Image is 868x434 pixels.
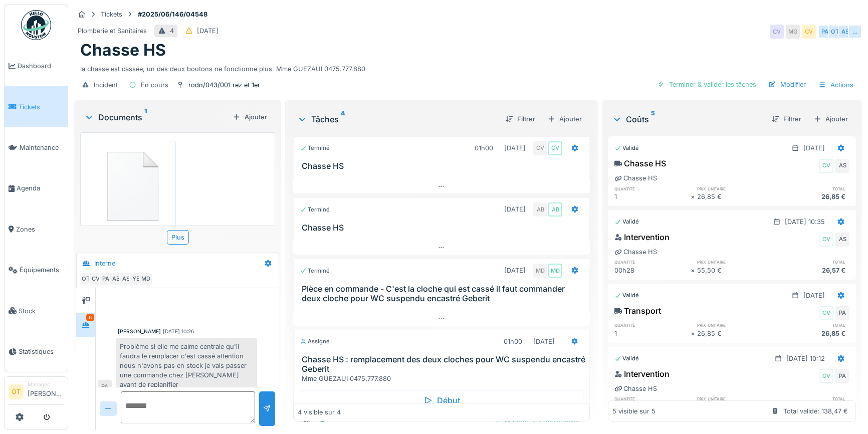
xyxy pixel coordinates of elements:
[5,127,68,168] a: Maintenance
[819,159,833,173] div: CV
[139,272,153,286] div: MD
[819,369,833,383] div: CV
[697,192,773,201] div: 26,85 €
[5,331,68,372] a: Statistiques
[84,111,229,123] div: Documents
[773,185,849,192] h6: total
[16,225,64,234] span: Zones
[614,395,691,402] h6: quantité
[298,408,341,417] div: 4 visible sur 4
[614,218,639,226] div: Validé
[9,381,64,405] a: OT Manager[PERSON_NAME]
[167,230,189,245] div: Plus
[614,368,670,380] div: Intervention
[300,267,330,275] div: Terminé
[612,113,763,125] div: Coûts
[302,161,585,171] h3: Chasse HS
[773,192,849,201] div: 26,85 €
[302,284,585,303] h3: Pièce en commande - C'est la cloche qui est cassé il faut commander deux cloche pour WC suspendu ...
[86,314,94,321] div: 6
[548,202,562,216] div: AB
[87,143,173,226] img: 84750757-fdcc6f00-afbb-11ea-908a-1074b026b06b.png
[697,185,773,192] h6: prix unitaire
[614,329,691,338] div: 1
[818,25,832,39] div: PA
[163,328,194,335] div: [DATE] 10:26
[21,10,51,40] img: Badge_color-CXgf-gQk.svg
[118,328,161,335] div: [PERSON_NAME]
[20,265,64,275] span: Équipements
[697,322,773,328] h6: prix unitaire
[614,185,691,192] h6: quantité
[691,192,697,201] div: ×
[835,233,849,247] div: AS
[697,266,773,275] div: 55,50 €
[98,380,112,394] div: PA
[614,157,666,169] div: Chasse HS
[302,374,585,383] div: Mme GUEZAUI 0475.777.880
[17,183,64,193] span: Agenda
[614,144,639,152] div: Validé
[78,26,147,36] div: Plomberie et Sanitaires
[767,112,805,126] div: Filtrer
[651,113,655,125] sup: 5
[614,322,691,328] h6: quantité
[99,272,113,286] div: PA
[533,264,547,278] div: MD
[504,204,526,214] div: [DATE]
[835,369,849,383] div: PA
[5,250,68,290] a: Équipements
[848,25,862,39] div: …
[691,266,697,275] div: ×
[129,272,143,286] div: YE
[533,337,555,346] div: [DATE]
[504,266,526,275] div: [DATE]
[697,395,773,402] h6: prix unitaire
[773,329,849,338] div: 26,85 €
[197,26,219,36] div: [DATE]
[614,305,661,317] div: Transport
[828,25,842,39] div: OT
[697,329,773,338] div: 26,85 €
[785,217,825,227] div: [DATE] 10:35
[300,390,583,411] div: Début
[614,192,691,201] div: 1
[19,347,64,356] span: Statistiques
[101,10,122,19] div: Tickets
[134,10,211,19] strong: #2025/06/146/04548
[614,266,691,275] div: 00h28
[94,80,118,90] div: Incident
[543,112,586,126] div: Ajouter
[5,86,68,127] a: Tickets
[533,141,547,155] div: CV
[19,102,64,112] span: Tickets
[614,231,670,243] div: Intervention
[297,113,497,125] div: Tâches
[504,143,526,153] div: [DATE]
[786,25,800,39] div: MG
[819,233,833,247] div: CV
[341,113,345,125] sup: 4
[300,337,330,346] div: Assigné
[786,354,825,363] div: [DATE] 10:12
[300,144,330,152] div: Terminé
[548,264,562,278] div: MD
[9,384,24,399] li: OT
[302,223,585,233] h3: Chasse HS
[79,272,93,286] div: OT
[783,406,848,416] div: Total validé: 138,47 €
[5,209,68,250] a: Zones
[28,381,64,402] li: [PERSON_NAME]
[835,306,849,320] div: PA
[5,46,68,86] a: Dashboard
[653,78,760,91] div: Terminer & valider les tâches
[773,259,849,265] h6: total
[612,406,656,416] div: 5 visible sur 5
[764,78,810,91] div: Modifier
[533,202,547,216] div: AB
[475,143,493,153] div: 01h00
[819,306,833,320] div: CV
[229,110,271,124] div: Ajouter
[697,259,773,265] h6: prix unitaire
[94,259,115,268] div: Interne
